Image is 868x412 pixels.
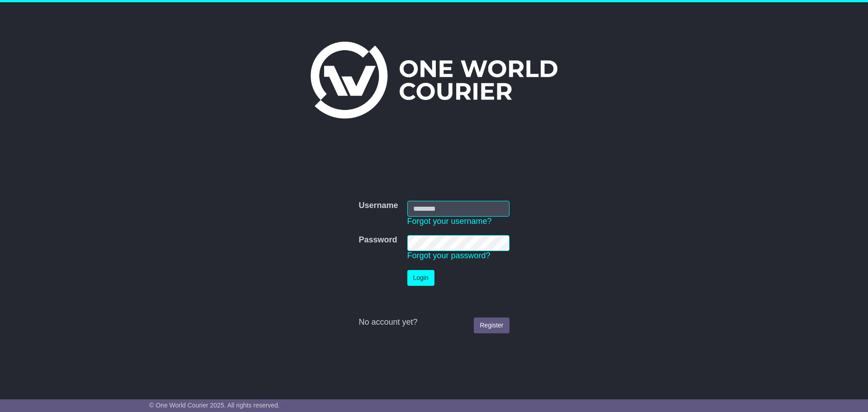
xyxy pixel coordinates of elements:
img: One World [311,42,557,118]
label: Password [359,235,397,245]
a: Forgot your password? [407,251,491,260]
div: No account yet? [359,317,509,327]
a: Register [474,317,509,333]
span: © One World Courier 2025. All rights reserved. [149,402,280,409]
button: Login [407,270,434,286]
label: Username [359,201,398,211]
a: Forgot your username? [407,217,492,226]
